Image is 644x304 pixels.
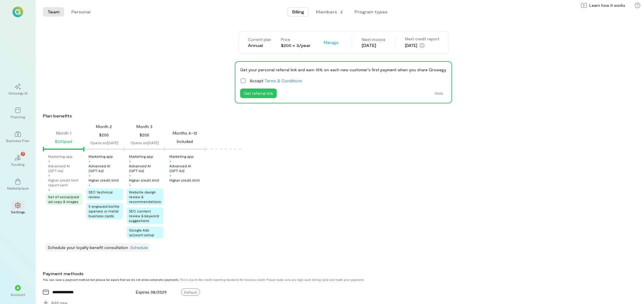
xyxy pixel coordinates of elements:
div: $200 paid [55,138,72,145]
div: $200 [99,131,109,138]
div: $200 × 3/year [281,42,311,48]
div: Marketplace [7,186,29,190]
div: Higher credit limit [169,178,200,182]
div: Get your personal referral link and earn 10% on each new customer's first payment when you share ... [240,67,447,73]
div: Marketing app [129,154,153,159]
span: Learn how it works [589,2,625,8]
div: Planning [11,114,25,119]
strong: You can save a payment method but please be aware that we do not allow automatic payments. [43,278,179,281]
div: + [89,159,91,163]
span: Accept [250,78,302,84]
a: Business Plan [7,126,29,148]
button: Hide [431,89,447,98]
div: [DATE] [405,42,439,49]
a: Planning [7,103,29,124]
div: Members · 2 [316,9,343,15]
a: Growegy AI [7,79,29,100]
div: + [129,159,131,163]
a: Marketplace [7,174,29,195]
span: Schedule your loyalty benefit consultation · [48,245,130,250]
div: Next invoice [362,37,385,42]
a: Settings [7,198,29,219]
div: Marketing app [169,154,194,159]
div: Month 2 [96,124,112,130]
div: Marketing app [48,154,73,159]
span: Website design review & recommendations [129,190,161,204]
div: + [169,173,171,178]
div: Price [281,37,311,42]
div: Annual [248,42,271,48]
a: Schedule [130,245,148,250]
div: Opens on [DATE] [130,140,159,145]
span: Default [181,289,200,296]
span: Manage [324,40,338,45]
div: + [48,173,50,178]
div: Months 4–12 [173,130,197,136]
div: + [89,182,91,187]
div: Higher credit limit report sent [48,178,83,187]
span: Billing [292,9,304,15]
span: Set of social/paid ad copy & images [48,195,79,204]
button: Program types [350,7,392,17]
div: Current plan [248,37,271,42]
button: Personal [67,7,95,17]
span: SEO technical review [89,190,113,199]
div: Marketing app [89,154,113,159]
div: Account [11,292,25,297]
span: 5 engraved bottle openers or metal business cards [89,204,119,218]
div: Higher credit limit [129,178,159,182]
div: Growegy AI [8,91,28,95]
div: + [169,159,171,163]
div: Included [177,138,193,145]
div: Settings [11,210,25,214]
span: SEO content review & keyword suggestions [129,209,159,223]
div: Opens on [DATE] [90,140,118,145]
div: + [48,159,50,163]
a: Funding [7,150,29,171]
div: + [89,173,91,178]
button: Team [43,7,64,17]
div: Higher credit limit [89,178,119,182]
div: Advanced AI (GPT‑4o) [169,163,204,173]
button: Billing [287,7,309,17]
div: Plan benefits [43,113,642,119]
div: Payment methods [43,271,582,277]
div: [DATE] [362,42,385,48]
div: Advanced AI (GPT‑4o) [89,163,123,173]
div: Month 1 [56,130,71,136]
span: Expires 08/2029 [136,289,167,294]
div: Month 3 [136,124,152,130]
div: + [48,187,50,192]
a: Terms & Conditions [264,78,302,83]
span: Google Ads account setup [129,228,154,237]
button: Get referral link [240,89,277,98]
div: Funding [11,162,24,167]
button: Members · 2 [311,7,347,17]
div: $200 [140,131,149,138]
div: Advanced AI (GPT‑4o) [48,163,83,173]
div: + [129,173,131,178]
button: Manage [320,38,342,47]
div: + [129,182,131,187]
span: 7 [22,151,24,156]
div: Business Plan [6,138,29,143]
div: This is due to the credit reporting standards for business credit. Please make sure you login eac... [43,278,582,281]
div: Advanced AI (GPT‑4o) [129,163,163,173]
div: Next credit report [405,36,439,42]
